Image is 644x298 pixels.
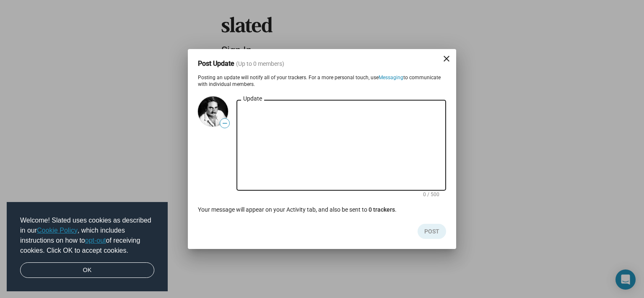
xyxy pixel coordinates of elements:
span: — [220,119,229,127]
div: Posting an update will notify all of your trackers. For a more personal touch, use to communicate... [198,75,446,88]
span: Welcome! Slated uses cookies as described in our , which includes instructions on how to of recei... [20,215,154,256]
a: dismiss cookie message [20,262,154,278]
div: cookieconsent [7,202,168,292]
a: Messaging [379,75,403,80]
dialog-header: Post Update [198,59,446,68]
mat-icon: close [441,54,452,64]
span: 0 trackers [369,206,395,213]
span: (Up to 0 members) [234,59,284,68]
div: Your message will appear on your Activity tab, and also be sent to . [198,206,446,214]
img: Steve L. Wyttree [198,96,228,127]
a: Cookie Policy [37,227,78,234]
mat-hint: 0 / 500 [423,192,439,198]
span: Post [424,224,439,239]
h3: Post Update [198,59,296,68]
button: Post [418,224,446,239]
a: opt-out [85,237,106,244]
